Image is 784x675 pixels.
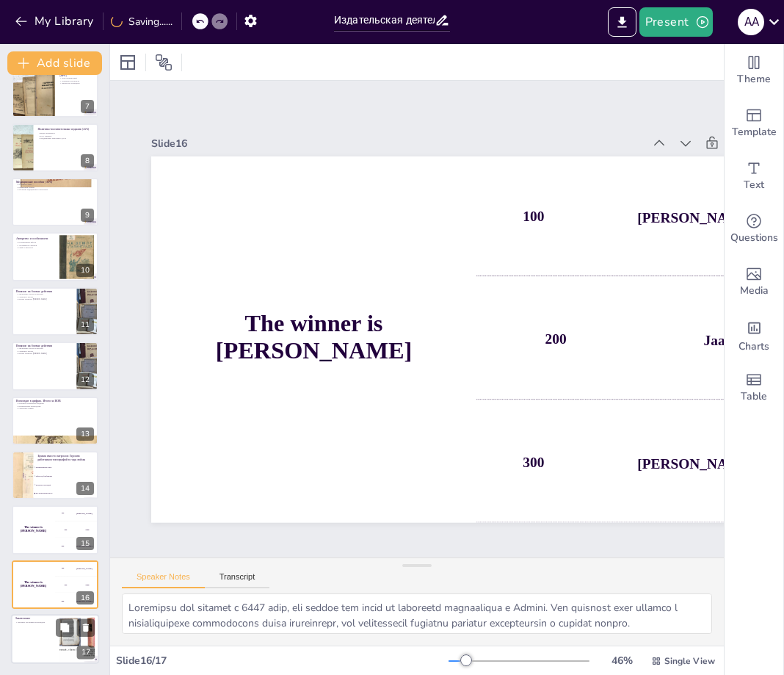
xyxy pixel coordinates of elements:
[55,593,98,609] div: 300
[81,154,94,167] div: 8
[81,100,94,113] div: 7
[36,493,98,494] span: Все вышеперечисленное
[744,177,764,193] span: Text
[76,373,94,386] div: 12
[151,137,643,151] div: Slide 16
[664,655,715,667] span: Single View
[16,398,94,403] p: Воениздат в цифрах. Итоги за ВОВ
[16,289,73,294] p: Влияние на боевые действия
[151,310,476,364] h4: The winner is [PERSON_NAME]
[16,292,73,295] p: Увеличение скорости штурма
[7,51,102,75] button: Add slide
[11,614,99,664] div: 17
[76,318,94,331] div: 11
[59,82,94,85] p: Важность руководств
[55,522,98,538] div: 200
[55,577,98,593] div: 200
[116,51,139,74] div: Layout
[85,584,89,586] div: Jaap
[16,236,55,240] p: Авторство и особенности
[16,407,94,410] p: Секретные грифы
[732,124,777,140] span: Template
[12,397,98,445] div: 13
[55,560,98,577] div: 100
[16,241,55,244] p: Коллективная работа
[111,15,173,29] div: Saving......
[116,654,449,668] div: Slide 16 / 17
[725,308,783,361] div: Add charts and graphs
[12,123,98,172] div: https://cdn.sendsteps.com/images/logo/sendsteps_logo_white.pnghttps://cdn.sendsteps.com/images/lo...
[16,298,73,301] p: Цитата генерала [PERSON_NAME]
[12,232,98,281] div: https://cdn.sendsteps.com/images/logo/sendsteps_logo_white.pnghttps://cdn.sendsteps.com/images/lo...
[16,295,73,298] p: Снижение потерь
[725,44,783,97] div: Change the overall theme
[76,591,94,604] div: 16
[730,230,778,246] span: Questions
[16,405,94,408] p: Практические руководства
[725,256,783,308] div: Add images, graphics, shapes or video
[12,580,55,588] h4: The winner is [PERSON_NAME]
[76,537,94,550] div: 15
[55,538,98,555] div: 300
[12,451,98,499] div: 14
[16,344,73,348] p: Влияние на боевые действия
[16,350,73,353] p: Снижение потерь
[16,246,55,249] p: Гриф «Секретно»
[604,654,639,668] div: 46 %
[637,209,755,225] div: [PERSON_NAME]
[738,339,769,355] span: Charts
[36,466,98,468] span: Перевыполнение плана
[36,475,98,477] span: Работа под бомбежками
[12,560,98,609] div: 16
[637,456,755,472] div: [PERSON_NAME]
[155,54,173,71] span: Position
[16,189,94,192] p: Обучение медицинского персонала
[725,203,783,256] div: Get real-time input from your audience
[16,243,55,246] p: Анонимность авторов
[59,77,94,80] p: Пять направлений
[37,126,94,131] p: Политико-воспитательные издания (15%)
[16,353,73,355] p: Цитата генерала [PERSON_NAME]
[16,183,94,186] p: Основные темы
[76,482,94,495] div: 14
[738,7,764,37] button: A A
[76,427,94,441] div: 13
[740,283,769,299] span: Media
[122,572,205,588] button: Speaker Notes
[37,137,94,140] p: Поддержание морального духа
[11,10,100,33] button: My Library
[725,150,783,203] div: Add text boxes
[639,7,713,37] button: Present
[36,484,98,486] span: Внедрение инноваций
[12,287,98,336] div: https://cdn.sendsteps.com/images/logo/sendsteps_logo_white.pnghttps://cdn.sendsteps.com/images/lo...
[37,131,94,134] p: Виды материалов
[334,10,435,31] input: Insert title
[608,7,636,37] button: Export to PowerPoint
[725,97,783,150] div: Add ready made slides
[77,646,95,660] div: 17
[12,68,98,117] div: 7
[205,572,270,588] button: Transcript
[12,505,98,554] div: 15
[12,526,55,533] h4: The winner is [PERSON_NAME]
[55,505,98,521] div: 100
[77,618,95,636] button: Delete Slide
[12,178,98,226] div: https://cdn.sendsteps.com/images/logo/sendsteps_logo_white.pnghttps://cdn.sendsteps.com/images/lo...
[725,361,783,414] div: Add a table
[56,618,73,636] button: Duplicate Slide
[738,9,764,35] div: A A
[76,264,94,277] div: 10
[81,209,94,222] div: 9
[12,342,98,390] div: https://cdn.sendsteps.com/images/logo/sendsteps_logo_white.pnghttps://cdn.sendsteps.com/images/lo...
[37,454,94,462] p: Бумага вместо патронов: Героизм работников типографий в годы войны
[15,621,55,624] p: Великие труженики Воениздата
[737,71,771,87] span: Theme
[15,616,55,621] p: Заключение
[85,529,89,531] div: Jaap
[741,389,767,405] span: Table
[16,180,94,184] p: Медицинские пособия (11%)
[16,186,94,189] p: Карманный формат
[704,333,733,349] div: Jaap
[37,134,94,137] p: Рост тиражей
[16,402,94,405] p: Огромное количество изданий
